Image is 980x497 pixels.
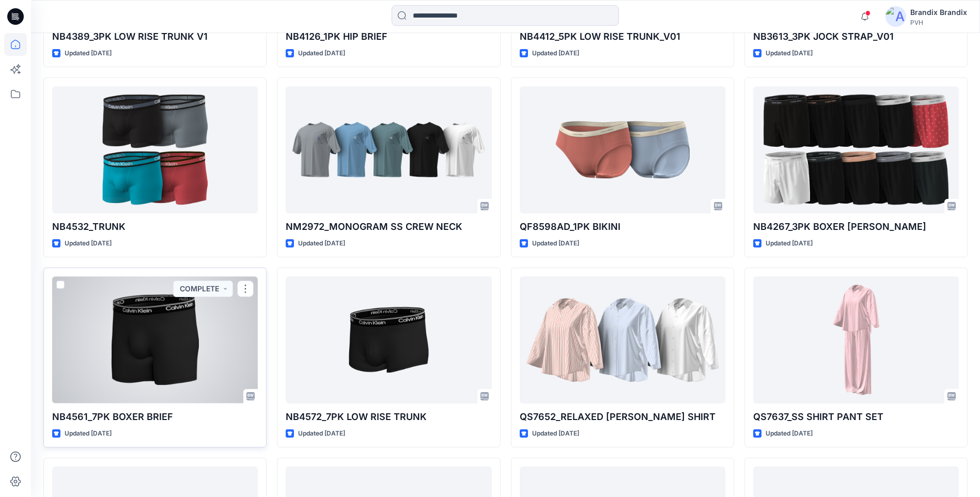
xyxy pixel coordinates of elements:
p: Updated [DATE] [766,48,813,59]
a: QF8598AD_1PK BIKINI [520,86,725,213]
p: NB4267_3PK BOXER [PERSON_NAME] [753,220,959,234]
p: QS7637_SS SHIRT PANT SET [753,410,959,424]
p: NB4561_7PK BOXER BRIEF [52,410,258,424]
p: Updated [DATE] [766,428,813,439]
p: QF8598AD_1PK BIKINI [520,220,725,234]
p: Updated [DATE] [65,48,112,59]
p: Updated [DATE] [766,238,813,249]
p: NB4572_7PK LOW RISE TRUNK [286,410,491,424]
a: NB4532_TRUNK [52,86,258,213]
p: QS7652_RELAXED [PERSON_NAME] SHIRT [520,410,725,424]
p: NB4532_TRUNK [52,220,258,234]
a: NB4561_7PK BOXER BRIEF [52,276,258,403]
a: NB4572_7PK LOW RISE TRUNK [286,276,491,403]
p: NB4126_1PK HIP BRIEF [286,29,491,44]
p: Updated [DATE] [65,238,112,249]
p: NB4389_3PK LOW RISE TRUNK V1 [52,29,258,44]
div: PVH [910,19,967,26]
p: Updated [DATE] [298,238,345,249]
a: NM2972_MONOGRAM SS CREW NECK [286,86,491,213]
a: NB4267_3PK BOXER SLIM [753,86,959,213]
img: avatar [885,6,906,27]
a: QS7637_SS SHIRT PANT SET [753,276,959,403]
p: Updated [DATE] [65,428,112,439]
p: Updated [DATE] [532,238,579,249]
p: NM2972_MONOGRAM SS CREW NECK [286,220,491,234]
p: Updated [DATE] [298,428,345,439]
p: Updated [DATE] [298,48,345,59]
p: Updated [DATE] [532,48,579,59]
div: Brandix Brandix [910,6,967,19]
a: QS7652_RELAXED POPLIN SS SHIRT [520,276,725,403]
p: NB4412_5PK LOW RISE TRUNK_V01 [520,29,725,44]
p: Updated [DATE] [532,428,579,439]
p: NB3613_3PK JOCK STRAP_V01 [753,29,959,44]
